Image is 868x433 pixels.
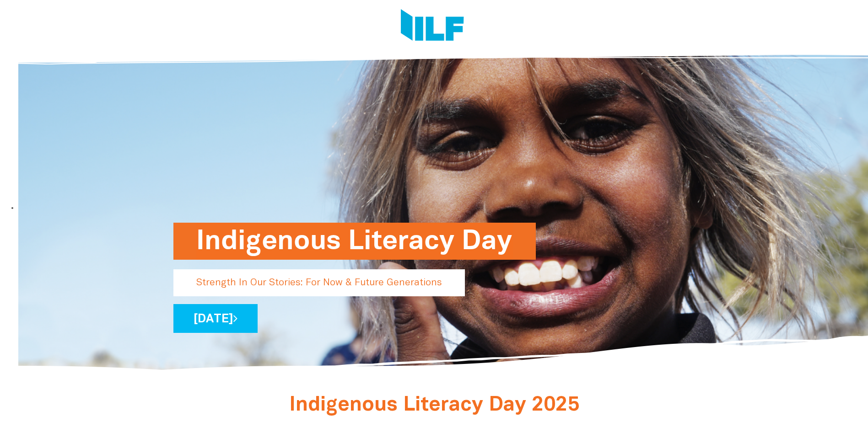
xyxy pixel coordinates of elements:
img: Logo [401,9,464,43]
h1: Indigenous Literacy Day [196,223,513,260]
a: [DATE] [173,304,258,333]
p: Strength In Our Stories: For Now & Future Generations [173,269,465,296]
img: 80-09072025193939-0-191-2178-845-1600x621-cropped-screen-shot-2025-07-09-at-7.39.23-pm.png [18,43,868,373]
span: Indigenous Literacy Day 2025 [289,396,579,415]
